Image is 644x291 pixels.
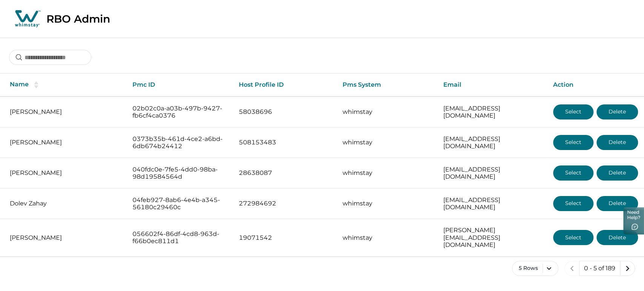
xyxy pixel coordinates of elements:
[564,261,579,276] button: previous page
[132,230,227,245] p: 056602f4-86df-4cd8-963d-f66b0ec811d1
[10,169,120,177] p: [PERSON_NAME]
[239,108,330,116] p: 58038696
[553,104,593,119] button: Select
[343,139,431,146] p: whimstay
[126,74,233,96] th: Pmc ID
[553,135,593,150] button: Select
[10,200,120,207] p: Dolev Zahay
[443,166,541,181] p: [EMAIL_ADDRESS][DOMAIN_NAME]
[596,135,638,150] button: Delete
[239,169,330,177] p: 28638087
[10,234,120,242] p: [PERSON_NAME]
[443,105,541,119] p: [EMAIL_ADDRESS][DOMAIN_NAME]
[512,261,558,276] button: 5 Rows
[547,74,644,96] th: Action
[10,108,120,116] p: [PERSON_NAME]
[620,261,635,276] button: next page
[46,12,110,25] p: RBO Admin
[437,74,547,96] th: Email
[553,196,593,211] button: Select
[132,166,227,181] p: 040fdc0e-7fe5-4dd0-98ba-98d19584564d
[132,196,227,211] p: 04feb927-8ab6-4e4b-a345-56180c29460c
[10,139,120,146] p: [PERSON_NAME]
[239,200,330,207] p: 272984692
[596,196,638,211] button: Delete
[343,234,431,242] p: whimstay
[579,261,620,276] button: 0 - 5 of 189
[132,105,227,119] p: 02b02c0a-a03b-497b-9427-fb6cf4ca0376
[553,230,593,245] button: Select
[596,165,638,181] button: Delete
[584,265,615,272] p: 0 - 5 of 189
[553,165,593,181] button: Select
[343,200,431,207] p: whimstay
[233,74,337,96] th: Host Profile ID
[29,81,44,89] button: sorting
[239,234,330,242] p: 19071542
[443,135,541,150] p: [EMAIL_ADDRESS][DOMAIN_NAME]
[443,196,541,211] p: [EMAIL_ADDRESS][DOMAIN_NAME]
[443,227,541,249] p: [PERSON_NAME][EMAIL_ADDRESS][DOMAIN_NAME]
[132,135,227,150] p: 0373b35b-461d-4ce2-a6bd-6db674b24412
[239,139,330,146] p: 508153483
[596,230,638,245] button: Delete
[343,108,431,116] p: whimstay
[596,104,638,119] button: Delete
[337,74,437,96] th: Pms System
[343,169,431,177] p: whimstay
